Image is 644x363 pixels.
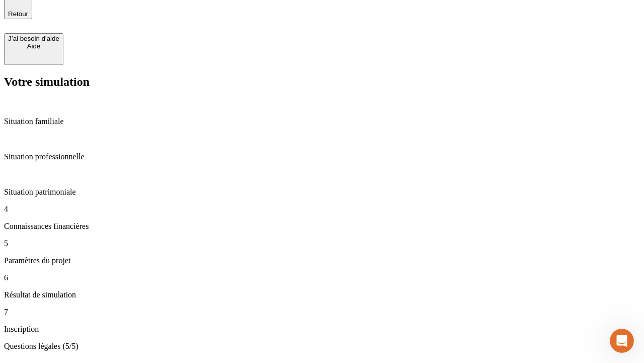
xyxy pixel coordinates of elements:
[4,188,640,197] p: Situation patrimoniale
[4,308,640,317] p: 7
[4,205,640,214] p: 4
[4,33,63,65] button: J’ai besoin d'aideAide
[4,256,640,265] p: Paramètres du projet
[4,290,640,299] p: Résultat de simulation
[8,35,59,42] div: J’ai besoin d'aide
[4,273,640,282] p: 6
[4,239,640,248] p: 5
[8,42,59,50] div: Aide
[4,222,640,231] p: Connaissances financières
[610,329,634,353] iframe: Intercom live chat
[4,342,640,351] p: Questions légales (5/5)
[8,10,28,18] span: Retour
[4,152,640,161] p: Situation professionnelle
[4,117,640,126] p: Situation familiale
[4,325,640,334] p: Inscription
[4,75,640,89] h2: Votre simulation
